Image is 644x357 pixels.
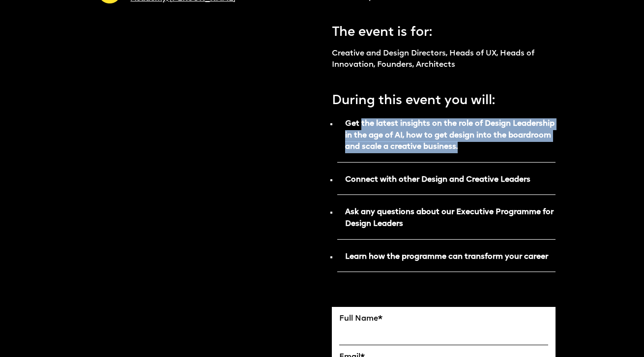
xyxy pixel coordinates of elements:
label: Full Name [339,314,548,324]
p: Creative and Design Directors, Heads of UX, Heads of Innovation, Founders, Architects [332,48,556,71]
p: During this event you will: [332,86,556,110]
strong: Ask any questions about our Executive Programme for Design Leaders [345,208,554,228]
p: The event is for: [332,18,556,42]
strong: Get the latest insights on the role of Design Leadership in the age of AI, how to get design into... [345,120,555,151]
strong: Connect with other Design and Creative Leaders [345,176,530,184]
strong: Learn how the programme can transform your career [345,253,548,261]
